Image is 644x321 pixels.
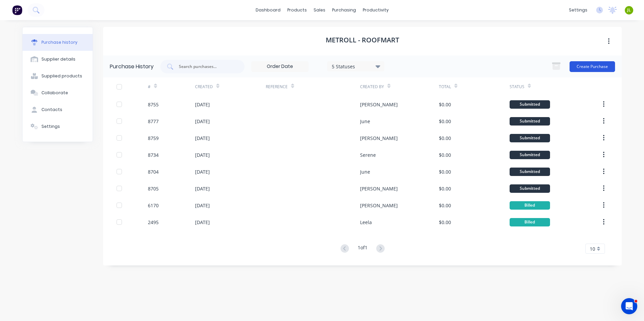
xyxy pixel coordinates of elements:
[360,168,370,175] div: June
[23,84,93,101] button: Collaborate
[326,36,399,44] h1: Metroll - Roofmart
[439,202,451,209] div: $0.00
[110,63,154,71] div: Purchase History
[41,90,68,96] div: Collaborate
[148,84,151,90] div: #
[439,185,451,192] div: $0.00
[195,185,210,192] div: [DATE]
[570,61,615,72] button: Create Purchase
[148,202,159,209] div: 6170
[310,5,329,15] div: sales
[360,135,398,142] div: [PERSON_NAME]
[41,56,75,62] div: Supplier details
[195,168,210,175] div: [DATE]
[566,5,591,15] div: settings
[439,168,451,175] div: $0.00
[148,118,159,125] div: 8777
[332,63,380,70] div: 5 Statuses
[23,118,93,135] button: Settings
[41,123,60,130] div: Settings
[439,219,451,226] div: $0.00
[360,101,398,108] div: [PERSON_NAME]
[148,219,159,226] div: 2495
[23,101,93,118] button: Contacts
[12,5,22,15] img: Factory
[284,5,310,15] div: products
[360,118,370,125] div: June
[329,5,359,15] div: purchasing
[360,219,372,226] div: Leela
[510,134,550,142] div: Submitted
[178,63,234,70] input: Search purchases...
[510,218,550,226] div: Billed
[195,202,210,209] div: [DATE]
[148,101,159,108] div: 8755
[590,245,595,252] span: 10
[510,184,550,193] div: Submitted
[360,151,376,158] div: Serene
[627,7,631,13] span: JL
[41,73,82,79] div: Supplied products
[439,151,451,158] div: $0.00
[439,101,451,108] div: $0.00
[439,118,451,125] div: $0.00
[148,151,159,158] div: 8734
[195,135,210,142] div: [DATE]
[360,202,398,209] div: [PERSON_NAME]
[510,84,524,90] div: Status
[510,201,550,210] div: Billed
[41,39,77,45] div: Purchase history
[148,185,159,192] div: 8705
[510,117,550,126] div: Submitted
[148,168,159,175] div: 8704
[359,5,392,15] div: productivity
[266,84,288,90] div: Reference
[439,135,451,142] div: $0.00
[252,62,308,72] input: Order Date
[195,84,213,90] div: Created
[23,68,93,84] button: Supplied products
[360,185,398,192] div: [PERSON_NAME]
[439,84,451,90] div: Total
[510,100,550,109] div: Submitted
[195,151,210,158] div: [DATE]
[41,107,62,113] div: Contacts
[195,118,210,125] div: [DATE]
[195,219,210,226] div: [DATE]
[360,84,384,90] div: Created By
[195,101,210,108] div: [DATE]
[252,5,284,15] a: dashboard
[358,244,367,254] div: 1 of 1
[23,51,93,68] button: Supplier details
[148,135,159,142] div: 8759
[510,151,550,159] div: Submitted
[510,168,550,176] div: Submitted
[621,298,637,314] iframe: Intercom live chat
[23,34,93,51] button: Purchase history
